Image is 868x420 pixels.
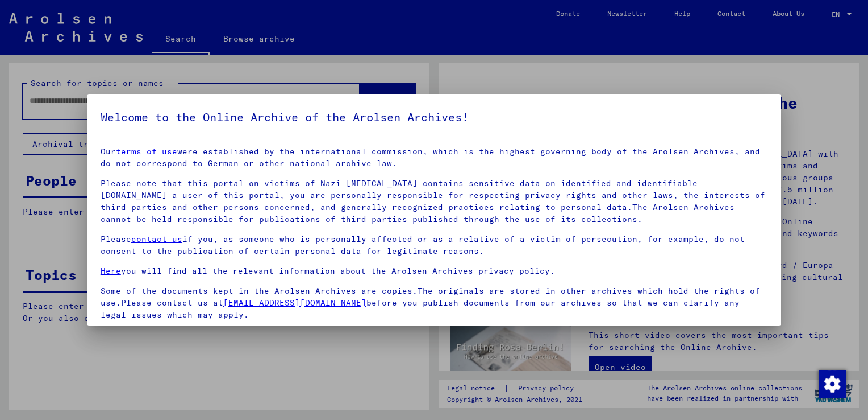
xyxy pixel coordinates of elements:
p: Our were established by the international commission, which is the highest governing body of the ... [101,146,767,170]
p: Please note that this portal on victims of Nazi [MEDICAL_DATA] contains sensitive data on identif... [101,178,767,225]
img: Change consent [819,370,846,398]
a: terms of use [116,146,177,157]
p: Some of the documents kept in the Arolsen Archives are copies.The originals are stored in other a... [101,285,767,321]
a: contact us [131,234,182,244]
p: you will find all the relevant information about the Arolsen Archives privacy policy. [101,265,767,277]
a: [EMAIL_ADDRESS][DOMAIN_NAME] [223,298,366,308]
h5: Welcome to the Online Archive of the Arolsen Archives! [101,108,767,126]
a: Here [101,266,121,276]
p: Please if you, as someone who is personally affected or as a relative of a victim of persecution,... [101,233,767,257]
